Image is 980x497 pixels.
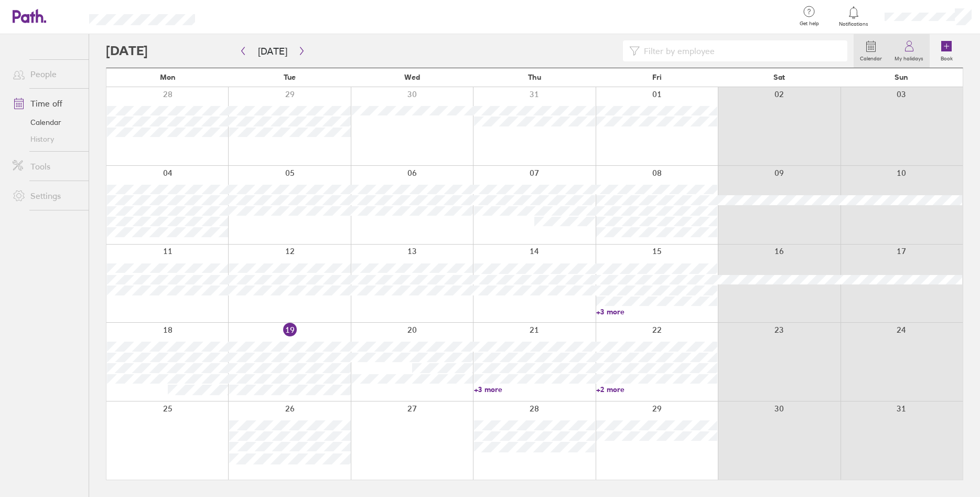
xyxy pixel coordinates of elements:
[640,41,841,61] input: Filter by employee
[854,52,888,62] label: Calendar
[837,5,871,27] a: Notifications
[773,73,785,81] span: Sat
[4,156,89,177] a: Tools
[528,73,541,81] span: Thu
[4,185,89,206] a: Settings
[4,131,89,147] a: History
[854,34,888,68] a: Calendar
[4,93,89,114] a: Time off
[930,34,963,68] a: Book
[4,64,89,84] a: People
[888,52,930,62] label: My holidays
[895,73,908,81] span: Sun
[934,52,959,62] label: Book
[596,307,717,316] a: +3 more
[888,34,930,68] a: My holidays
[160,73,176,81] span: Mon
[404,73,420,81] span: Wed
[596,385,717,394] a: +2 more
[4,114,89,131] a: Calendar
[474,385,595,394] a: +3 more
[250,43,296,60] button: [DATE]
[792,20,826,27] span: Get help
[284,73,296,81] span: Tue
[652,73,662,81] span: Fri
[837,21,871,27] span: Notifications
